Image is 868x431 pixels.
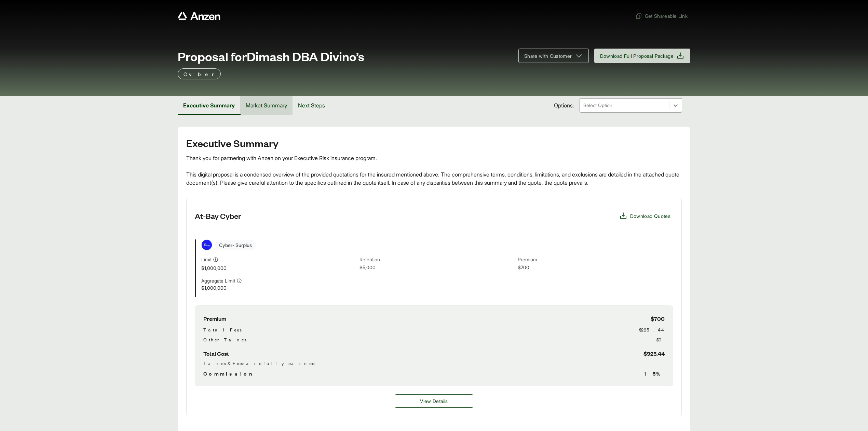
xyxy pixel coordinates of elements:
[293,96,330,115] button: Next Steps
[215,240,256,250] span: Cyber - Surplus
[360,256,515,264] span: Retention
[630,212,670,220] span: Download Quotes
[360,264,515,272] span: $5,000
[633,10,690,22] button: Get Shareable Link
[203,326,242,333] span: Total Fees
[616,209,673,223] button: Download Quotes
[184,70,215,78] p: Cyber
[518,49,589,63] button: Share with Customer
[524,52,572,60] span: Share with Customer
[644,369,665,378] span: 15 %
[600,52,674,60] span: Download Full Proposal Package
[635,12,688,19] span: Get Shareable Link
[178,12,220,20] a: Anzen website
[395,394,473,408] a: At-Bay Cyber details
[178,96,240,115] button: Executive Summary
[203,360,665,367] div: Taxes & Fees are fully earned.
[594,49,691,63] button: Download Full Proposal Package
[656,336,665,343] span: $0
[643,349,665,358] span: $925.44
[639,326,665,333] span: $225.44
[202,240,212,250] img: At-Bay
[186,138,682,148] h2: Executive Summary
[203,336,246,343] span: Other Taxes
[178,49,364,63] span: Proposal for Dimash DBA Divino’s
[420,397,448,405] span: View Details
[651,314,665,323] span: $700
[203,349,229,358] span: Total Cost
[518,264,673,272] span: $700
[201,256,212,263] span: Limit
[201,264,357,272] span: $1,000,000
[395,394,473,408] button: View Details
[201,284,357,291] span: $1,000,000
[201,277,235,284] span: Aggregate Limit
[203,369,255,378] span: Commission
[554,101,574,109] span: Options:
[240,96,293,115] button: Market Summary
[186,154,682,187] div: Thank you for partnering with Anzen on your Executive Risk insurance program. This digital propos...
[203,314,226,323] span: Premium
[195,211,241,221] h3: At-Bay Cyber
[518,256,673,264] span: Premium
